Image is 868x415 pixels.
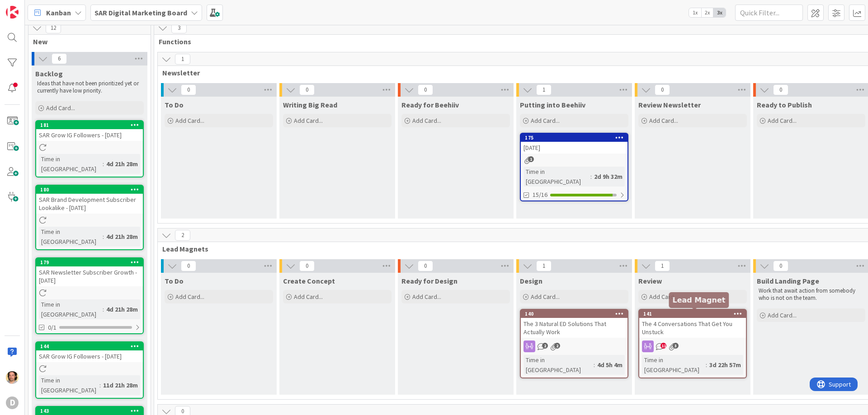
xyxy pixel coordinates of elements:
[655,261,670,271] span: 1
[521,134,627,154] div: 175[DATE]
[592,172,625,182] div: 2d 9h 32m
[673,296,726,304] h5: Lead Magnet
[590,172,592,182] span: :
[48,323,57,332] span: 0/1
[36,407,143,415] div: 143
[99,380,101,390] span: :
[643,311,746,317] div: 141
[181,261,196,271] span: 0
[46,104,75,112] span: Add Card...
[759,287,857,302] span: Work that await action from somebody who is not on the team.
[40,408,143,414] div: 143
[101,380,140,390] div: 11d 21h 28m
[39,299,103,319] div: Time in [GEOGRAPHIC_DATA]
[706,360,707,370] span: :
[649,293,678,301] span: Add Card...
[39,227,103,247] div: Time in [GEOGRAPHIC_DATA]
[412,293,441,301] span: Add Card...
[639,318,746,338] div: The 4 Conversations That Get You Unstuck
[536,261,552,271] span: 1
[52,53,67,64] span: 6
[36,129,143,141] div: SAR Grow IG Followers - [DATE]
[524,167,590,187] div: Time in [GEOGRAPHIC_DATA]
[639,310,746,318] div: 141
[638,100,701,109] span: Review Newsletter
[520,276,542,285] span: Design
[36,186,143,194] div: 180
[103,304,104,314] span: :
[36,350,143,362] div: SAR Grow IG Followers - [DATE]
[33,37,139,46] span: New
[165,276,184,285] span: To Do
[36,266,143,286] div: SAR Newsletter Subscriber Growth - [DATE]
[554,343,560,349] span: 2
[40,343,143,350] div: 144
[418,84,433,95] span: 0
[165,100,184,109] span: To Do
[673,343,679,349] span: 3
[175,230,190,241] span: 2
[521,310,627,338] div: 140The 3 Natural ED Solutions That Actually Work
[299,261,315,271] span: 0
[639,310,746,338] div: 141The 4 Conversations That Get You Unstuck
[37,79,140,94] span: Ideas that have not been prioritized yet or currently have low priority.
[689,8,701,17] span: 1x
[638,276,662,285] span: Review
[103,232,104,242] span: :
[533,190,547,200] span: 15/16
[40,122,143,128] div: 181
[531,117,560,125] span: Add Card...
[768,117,797,125] span: Add Card...
[40,187,143,193] div: 180
[594,360,595,370] span: :
[35,69,63,78] span: Backlog
[401,276,458,285] span: Ready for Design
[36,194,143,214] div: SAR Brand Development Subscriber Lookalike - [DATE]
[649,117,678,125] span: Add Card...
[757,100,812,109] span: Ready to Publish
[283,100,337,109] span: Writing Big Read
[299,84,315,95] span: 0
[39,375,99,395] div: Time in [GEOGRAPHIC_DATA]
[660,343,666,349] span: 11
[175,117,204,125] span: Add Card...
[524,355,594,375] div: Time in [GEOGRAPHIC_DATA]
[531,293,560,301] span: Add Card...
[175,293,204,301] span: Add Card...
[6,371,19,384] img: EC
[294,117,323,125] span: Add Card...
[542,343,548,349] span: 2
[6,6,19,19] img: Visit kanbanzone.com
[412,117,441,125] span: Add Card...
[104,232,140,242] div: 4d 21h 28m
[536,84,552,95] span: 1
[104,159,140,169] div: 4d 21h 28m
[36,258,143,266] div: 179
[40,259,143,266] div: 179
[521,318,627,338] div: The 3 Natural ED Solutions That Actually Work
[528,156,534,162] span: 1
[103,159,104,169] span: :
[525,311,627,317] div: 140
[6,396,19,409] div: D
[175,54,190,65] span: 1
[521,134,627,142] div: 175
[525,135,627,141] div: 175
[773,261,788,271] span: 0
[707,360,743,370] div: 3d 22h 57m
[520,100,585,109] span: Putting into Beehiiv
[735,5,803,21] input: Quick Filter...
[401,100,459,109] span: Ready for Beehiiv
[294,293,323,301] span: Add Card...
[283,276,335,285] span: Create Concept
[36,186,143,214] div: 180SAR Brand Development Subscriber Lookalike - [DATE]
[418,261,433,271] span: 0
[701,8,713,17] span: 2x
[655,84,670,95] span: 0
[171,23,187,33] span: 3
[104,304,140,314] div: 4d 21h 28m
[713,8,726,17] span: 3x
[768,311,797,319] span: Add Card...
[642,355,706,375] div: Time in [GEOGRAPHIC_DATA]
[36,121,143,141] div: 181SAR Grow IG Followers - [DATE]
